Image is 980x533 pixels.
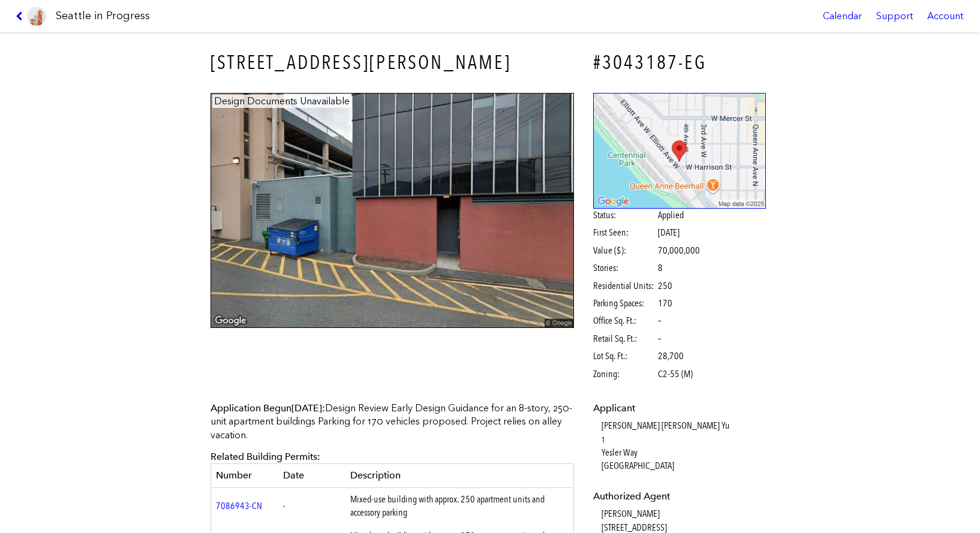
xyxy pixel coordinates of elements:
[658,297,672,310] span: 170
[658,314,662,327] span: –
[658,368,693,381] span: C2-55 (M)
[593,490,766,503] dt: Authorized Agent
[658,279,672,293] span: 250
[593,93,766,209] img: staticmap
[56,8,150,23] h1: Seattle in Progress
[593,350,656,363] span: Lot Sq. Ft.:
[211,93,574,329] img: 400_W_HARRISON_ST_SEATTLE.jpg
[658,261,663,275] span: 8
[658,227,680,238] span: [DATE]
[211,402,325,414] span: Application Begun :
[211,402,574,442] p: Design Review Early Design Guidance for an 8-story, 250-unit apartment buildings Parking for 170 ...
[211,451,320,462] span: Related Building Permits:
[593,332,656,345] span: Retail Sq. Ft.:
[278,487,345,524] td: -
[212,95,351,108] figcaption: Design Documents Unavailable
[593,209,656,222] span: Status:
[658,350,684,363] span: 28,700
[593,261,656,275] span: Stories:
[216,500,262,511] a: 7086943-CN
[211,49,574,76] h3: [STREET_ADDRESS][PERSON_NAME]
[593,226,656,239] span: First Seen:
[345,487,574,524] td: Mixed-use building with approx. 250 apartment units and accessory parking
[345,464,574,487] th: Description
[593,368,656,381] span: Zoning:
[658,209,684,222] span: Applied
[593,49,766,76] h4: #3043187-EG
[211,464,278,487] th: Number
[278,464,345,487] th: Date
[602,419,766,473] dd: [PERSON_NAME] [PERSON_NAME] Yu 1 Yesler Way [GEOGRAPHIC_DATA]
[27,7,46,26] img: favicon-96x96.png
[593,314,656,327] span: Office Sq. Ft.:
[658,332,662,345] span: –
[593,279,656,293] span: Residential Units:
[593,402,766,415] dt: Applicant
[291,402,322,414] span: [DATE]
[593,297,656,310] span: Parking Spaces:
[658,244,700,257] span: 70,000,000
[593,244,656,257] span: Value ($):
